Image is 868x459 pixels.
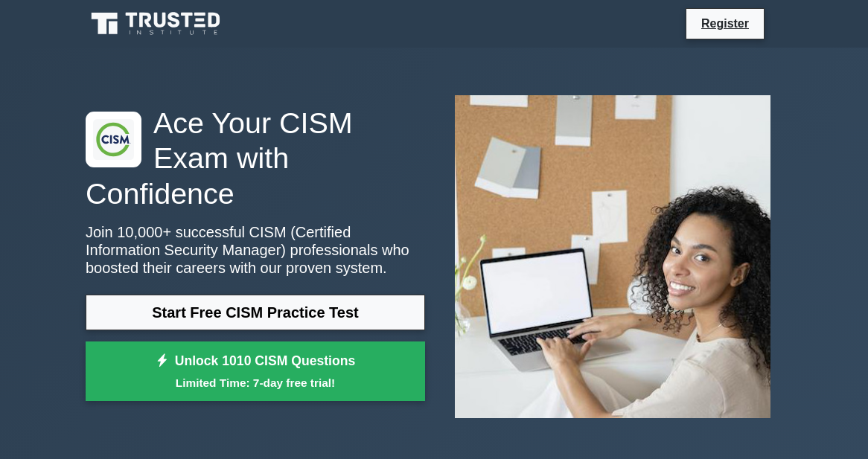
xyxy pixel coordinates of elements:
a: Register [692,14,758,33]
h1: Ace Your CISM Exam with Confidence [86,106,425,211]
small: Limited Time: 7-day free trial! [104,374,406,391]
a: Start Free CISM Practice Test [86,295,425,330]
p: Join 10,000+ successful CISM (Certified Information Security Manager) professionals who boosted t... [86,223,425,277]
a: Unlock 1010 CISM QuestionsLimited Time: 7-day free trial! [86,341,425,401]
